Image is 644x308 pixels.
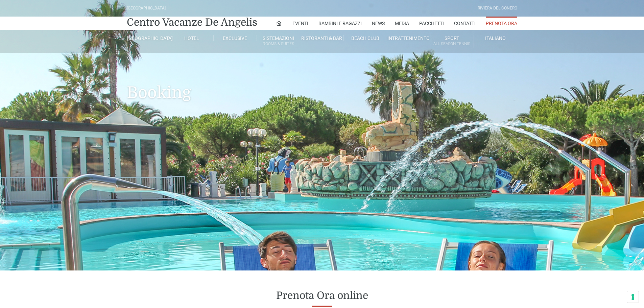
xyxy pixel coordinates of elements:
[387,35,430,41] a: Intrattenimento
[419,17,444,30] a: Pacchetti
[627,291,639,303] button: Le tue preferenze relative al consenso per le tecnologie di tracciamento
[292,17,308,30] a: Eventi
[300,35,343,41] a: Ristoranti & Bar
[430,41,473,47] small: All Season Tennis
[486,17,517,30] a: Prenota Ora
[127,35,170,41] a: [GEOGRAPHIC_DATA]
[170,35,213,41] a: Hotel
[344,35,387,41] a: Beach Club
[454,17,476,30] a: Contatti
[372,17,385,30] a: News
[257,35,300,48] a: SistemazioniRooms & Suites
[430,35,474,48] a: SportAll Season Tennis
[485,35,506,41] span: Italiano
[474,35,517,41] a: Italiano
[127,5,166,11] div: [GEOGRAPHIC_DATA]
[478,5,517,11] div: Riviera Del Conero
[214,35,257,41] a: Exclusive
[127,53,517,112] h1: Booking
[318,17,362,30] a: Bambini e Ragazzi
[395,17,409,30] a: Media
[127,289,517,302] h2: Prenota Ora online
[257,41,300,47] small: Rooms & Suites
[127,16,257,29] a: Centro Vacanze De Angelis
